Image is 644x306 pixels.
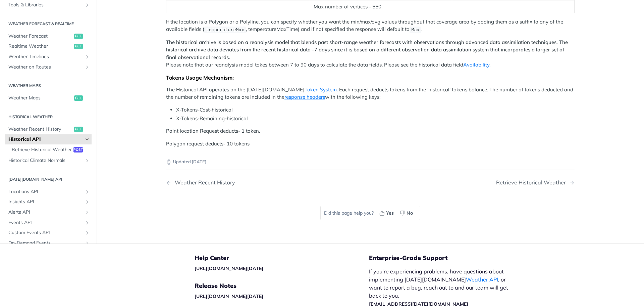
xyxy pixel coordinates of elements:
[8,157,83,164] span: Historical Climate Normals
[496,179,569,186] div: Retrieve Historical Weather
[85,230,90,235] button: Show subpages for Custom Events API
[8,136,83,143] span: Historical API
[8,199,83,206] span: Insights API
[8,53,83,60] span: Weather Timelines
[8,219,83,226] span: Events API
[412,27,420,32] span: Max
[5,114,92,120] h2: Historical Weather
[85,241,90,246] button: Show subpages for On-Demand Events
[74,95,83,101] span: get
[195,265,263,271] a: [URL][DOMAIN_NAME][DATE]
[8,209,83,216] span: Alerts API
[5,93,92,103] a: Weather Mapsget
[8,43,72,50] span: Realtime Weather
[195,254,369,262] h5: Help Center
[85,54,90,59] button: Show subpages for Weather Timelines
[85,220,90,225] button: Show subpages for Events API
[5,218,92,228] a: Events APIShow subpages for Events API
[176,106,575,114] li: X-Tokens-Cost-historical
[463,61,489,68] a: Availability
[8,2,83,8] span: Tools & Libraries
[74,127,83,132] span: get
[166,173,575,192] nav: Pagination Controls
[166,74,575,81] div: Tokens Usage Mechanism:
[5,176,92,182] h2: [DATE][DOMAIN_NAME] API
[5,62,92,72] a: Weather on RoutesShow subpages for Weather on Routes
[73,147,83,152] span: post
[166,159,575,165] p: Updated [DATE]
[195,293,263,299] a: [URL][DOMAIN_NAME][DATE]
[8,240,83,247] span: On-Demand Events
[85,158,90,163] button: Show subpages for Historical Climate Normals
[320,206,420,220] div: Did this page help you?
[195,282,369,290] h5: Release Notes
[5,134,92,144] a: Historical APIHide subpages for Historical API
[85,64,90,70] button: Show subpages for Weather on Routes
[369,254,526,262] h5: Enterprise-Grade Support
[5,238,92,248] a: On-Demand EventsShow subpages for On-Demand Events
[74,34,83,39] span: get
[8,64,83,71] span: Weather on Routes
[309,1,452,13] td: Max number of vertices - 550.
[8,126,72,133] span: Weather Recent History
[466,276,498,283] a: Weather API
[5,156,92,166] a: Historical Climate NormalsShow subpages for Historical Climate Normals
[85,2,90,8] button: Show subpages for Tools & Libraries
[206,27,244,32] span: temperatureMax
[85,200,90,205] button: Show subpages for Insights API
[12,146,72,153] span: Retrieve Historical Weather
[176,115,575,123] li: X-Tokens-Remaining-historical
[85,189,90,194] button: Show subpages for Locations API
[166,86,575,101] p: The Historical API operates on the [DATE][DOMAIN_NAME] . Each request deducts tokens from the 'hi...
[8,188,83,195] span: Locations API
[5,207,92,217] a: Alerts APIShow subpages for Alerts API
[8,33,72,40] span: Weather Forecast
[5,197,92,207] a: Insights APIShow subpages for Insights API
[74,44,83,49] span: get
[5,42,92,52] a: Realtime Weatherget
[166,39,568,60] strong: The historical archive is based on a reanalysis model that blends past short-range weather foreca...
[8,95,72,101] span: Weather Maps
[171,179,235,186] div: Weather Recent History
[305,86,337,93] a: Token System
[5,228,92,238] a: Custom Events APIShow subpages for Custom Events API
[166,39,575,69] p: Please note that our reanalysis model takes between 7 to 90 days to calculate the data fields. Pl...
[8,229,83,236] span: Custom Events API
[166,18,575,34] p: If the location is a Polygon or a Polyline, you can specify whether you want the min/max/avg valu...
[5,83,92,89] h2: Weather Maps
[284,94,325,100] a: response headers
[5,187,92,197] a: Locations APIShow subpages for Locations API
[5,52,92,62] a: Weather TimelinesShow subpages for Weather Timelines
[496,179,575,186] a: Next Page: Retrieve Historical Weather
[166,179,341,186] a: Previous Page: Weather Recent History
[166,140,575,148] p: Polygon request deducts- 10 tokens
[8,145,92,155] a: Retrieve Historical Weatherpost
[85,210,90,215] button: Show subpages for Alerts API
[5,124,92,134] a: Weather Recent Historyget
[5,31,92,41] a: Weather Forecastget
[5,21,92,27] h2: Weather Forecast & realtime
[377,208,397,218] button: Yes
[166,127,575,135] p: Point location Request deducts- 1 token.
[386,210,394,217] span: Yes
[85,137,90,142] button: Hide subpages for Historical API
[397,208,417,218] button: No
[407,210,413,217] span: No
